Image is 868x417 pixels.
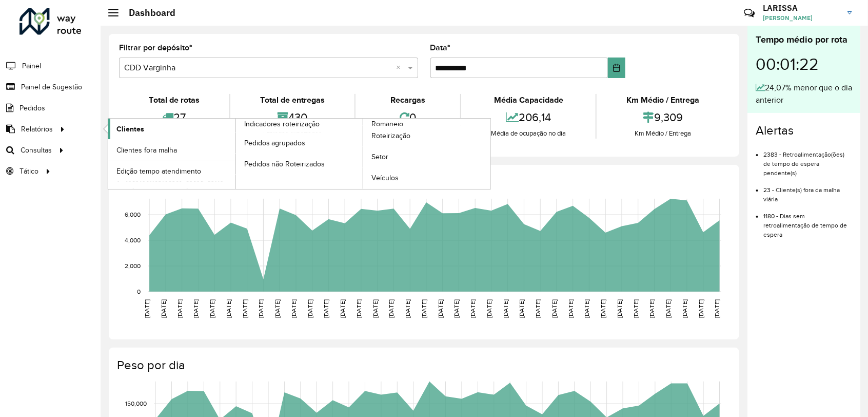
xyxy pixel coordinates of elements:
text: [DATE] [437,299,444,318]
text: [DATE] [616,299,623,318]
a: Indicadores roteirização [108,119,363,189]
text: 2,000 [125,262,141,269]
a: Roteirização [363,126,490,146]
text: 150,000 [125,400,147,407]
div: 0 [358,106,458,128]
span: Pedidos não Roteirizados [244,159,325,169]
div: 430 [233,106,352,128]
div: Total de entregas [233,94,352,106]
span: Painel [22,61,41,71]
text: [DATE] [567,299,574,318]
text: [DATE] [469,299,476,318]
li: 23 - Cliente(s) fora da malha viária [763,178,852,204]
text: [DATE] [665,299,672,318]
text: [DATE] [192,299,199,318]
text: [DATE] [388,299,395,318]
div: 24,07% menor que o dia anterior [756,82,852,106]
div: 206,14 [464,106,593,128]
label: Filtrar por depósito [119,42,192,54]
a: Contato Rápido [738,2,760,24]
span: Relatórios [21,124,53,135]
text: [DATE] [307,299,313,318]
h3: LARISSA [763,3,840,13]
text: [DATE] [551,299,558,318]
text: 6,000 [125,211,141,218]
span: Roteirização [371,130,410,141]
div: Recargas [358,94,458,106]
div: 27 [122,106,227,128]
text: [DATE] [714,299,721,318]
label: Data [430,42,451,54]
div: Km Médio / Entrega [599,94,726,106]
span: Clientes [116,124,144,135]
text: [DATE] [209,299,215,318]
div: Média Capacidade [464,94,593,106]
h2: Dashboard [119,7,175,18]
text: [DATE] [519,299,525,318]
a: Veículos [363,168,490,188]
span: Edição tempo atendimento [116,166,201,177]
span: Pedidos agrupados [244,138,306,148]
text: [DATE] [144,299,150,318]
text: [DATE] [681,299,688,318]
h4: Alertas [756,123,852,138]
span: Clear all [397,62,405,74]
a: Edição tempo atendimento [108,161,235,181]
text: 4,000 [125,237,141,243]
text: [DATE] [225,299,232,318]
text: [DATE] [600,299,606,318]
li: 1180 - Dias sem retroalimentação de tempo de espera [763,204,852,239]
a: Clientes fora malha [108,140,235,160]
a: Romaneio [236,119,491,189]
span: Indicadores roteirização [244,119,320,129]
div: Tempo médio por rota [756,33,852,47]
a: Pedidos agrupados [236,132,363,153]
text: [DATE] [356,299,362,318]
text: [DATE] [584,299,590,318]
span: Consultas [21,145,52,156]
span: Clientes fora malha [116,145,177,156]
h4: Peso por dia [117,358,729,373]
span: Veículos [371,173,399,183]
div: Críticas? Dúvidas? Elogios? Sugestões? Entre em contato conosco! [621,3,728,31]
text: [DATE] [242,299,248,318]
text: [DATE] [290,299,297,318]
text: [DATE] [486,299,492,318]
div: Km Médio / Entrega [599,128,726,139]
text: [DATE] [633,299,639,318]
text: [DATE] [698,299,704,318]
span: Pedidos [19,103,45,113]
button: Choose Date [608,58,625,78]
div: Média de ocupação no dia [464,128,593,139]
text: [DATE] [176,299,183,318]
text: [DATE] [258,299,265,318]
text: [DATE] [274,299,281,318]
text: [DATE] [502,299,509,318]
a: Clientes [108,119,235,139]
text: [DATE] [421,299,427,318]
div: 9,309 [599,106,726,128]
a: Pedidos não Roteirizados [236,154,363,174]
text: [DATE] [372,299,379,318]
text: [DATE] [453,299,460,318]
text: 0 [137,288,141,295]
text: [DATE] [160,299,167,318]
div: Total de rotas [122,94,227,106]
div: 00:01:22 [756,47,852,82]
span: [PERSON_NAME] [763,13,840,23]
span: Romaneio [371,119,403,129]
text: [DATE] [404,299,411,318]
span: Setor [371,151,388,162]
span: Painel de Sugestão [21,82,82,92]
li: 2383 - Retroalimentação(ões) de tempo de espera pendente(s) [763,142,852,178]
a: Setor [363,147,490,167]
text: [DATE] [535,299,541,318]
text: [DATE] [649,299,656,318]
text: [DATE] [323,299,330,318]
span: Tático [19,166,38,177]
text: [DATE] [339,299,346,318]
